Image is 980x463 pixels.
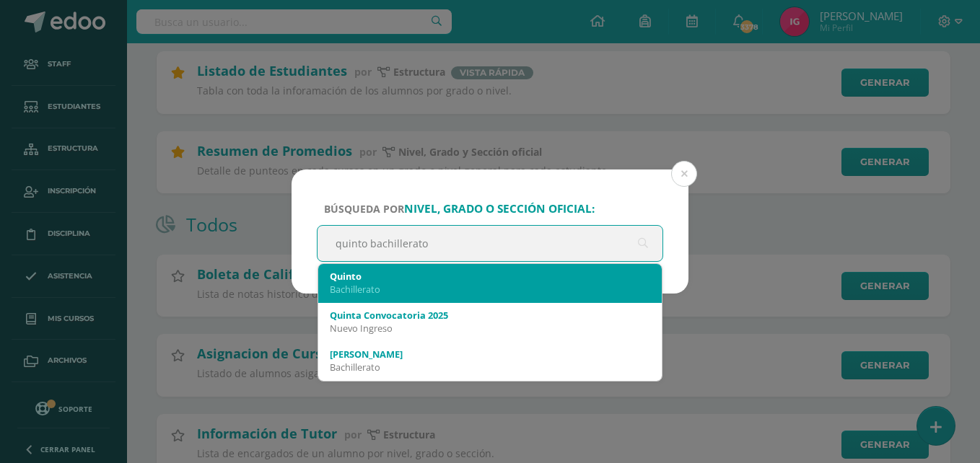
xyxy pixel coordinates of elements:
[404,201,595,216] strong: nivel, grado o sección oficial:
[330,270,650,283] div: Quinto
[330,361,650,374] div: Bachillerato
[671,161,697,187] button: Close (Esc)
[318,226,662,261] input: ej. Primero primaria, etc.
[330,283,650,296] div: Bachillerato
[330,309,650,322] div: Quinta Convocatoria 2025
[324,202,595,216] span: Búsqueda por
[330,322,650,335] div: Nuevo Ingreso
[330,348,650,361] div: [PERSON_NAME]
